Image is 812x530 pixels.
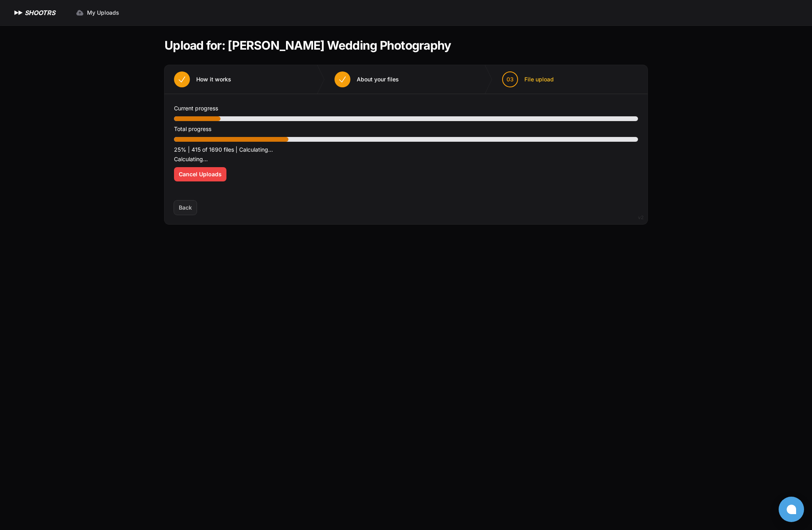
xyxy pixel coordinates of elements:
[87,9,119,17] span: My Uploads
[71,6,124,20] a: My Uploads
[174,124,638,134] p: Total progress
[174,154,638,164] p: Calculating...
[164,65,241,94] button: How it works
[493,65,563,94] button: 03 File upload
[174,104,638,113] p: Current progress
[174,145,638,154] p: 25% | 415 of 1690 files | Calculating...
[638,213,644,222] div: v2
[507,75,514,83] span: 03
[524,75,554,83] span: File upload
[325,65,408,94] button: About your files
[164,38,451,52] h1: Upload for: [PERSON_NAME] Wedding Photography
[357,75,399,83] span: About your files
[174,167,226,181] button: Cancel Uploads
[196,75,231,83] span: How it works
[179,170,222,178] span: Cancel Uploads
[25,8,55,17] h1: SHOOTRS
[779,497,804,522] button: Open chat window
[13,8,55,17] a: SHOOTRS SHOOTRS
[13,8,25,17] img: SHOOTRS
